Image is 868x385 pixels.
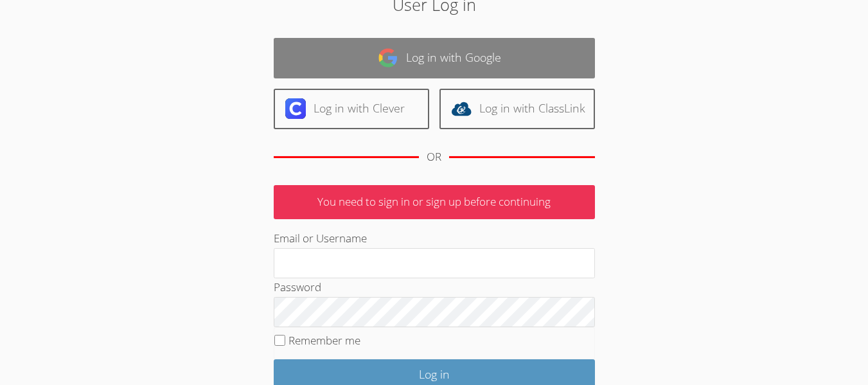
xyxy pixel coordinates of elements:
[274,38,595,78] a: Log in with Google
[451,98,472,119] img: classlink-logo-d6bb404cc1216ec64c9a2012d9dc4662098be43eaf13dc465df04b49fa7ab582.svg
[439,89,595,129] a: Log in with ClassLink
[378,48,398,68] img: google-logo-50288ca7cdecda66e5e0955fdab243c47b7ad437acaf1139b6f446037453330a.svg
[274,280,321,294] label: Password
[274,185,595,219] p: You need to sign in or sign up before continuing
[285,98,306,119] img: clever-logo-6eab21bc6e7a338710f1a6ff85c0baf02591cd810cc4098c63d3a4b26e2feb20.svg
[427,148,441,166] div: OR
[274,89,429,129] a: Log in with Clever
[288,333,360,348] label: Remember me
[274,231,367,246] label: Email or Username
